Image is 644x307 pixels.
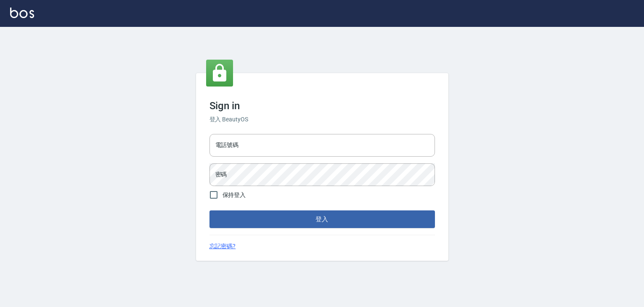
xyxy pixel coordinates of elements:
span: 保持登入 [223,191,246,199]
h6: 登入 BeautyOS [209,115,435,124]
img: Logo [10,8,34,18]
h3: Sign in [209,100,435,112]
a: 忘記密碼? [209,242,236,251]
button: 登入 [209,210,435,228]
